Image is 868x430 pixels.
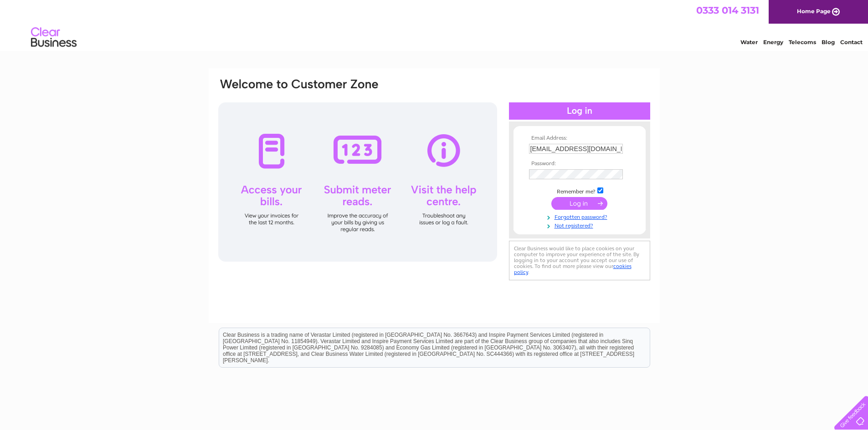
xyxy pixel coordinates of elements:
[696,5,759,16] a: 0333 014 3131
[551,197,607,210] input: Submit
[514,263,632,275] a: cookies policy
[740,39,758,46] a: Water
[527,161,632,167] th: Password:
[529,212,632,221] a: Forgotten password?
[529,221,632,229] a: Not registered?
[509,241,650,280] div: Clear Business would like to place cookies on your computer to improve your experience of the sit...
[31,24,77,51] img: logo.png
[219,5,650,44] div: Clear Business is a trading name of Verastar Limited (registered in [GEOGRAPHIC_DATA] No. 3667643...
[527,186,632,195] td: Remember me?
[527,135,632,142] th: Email Address:
[763,39,783,46] a: Energy
[822,39,835,46] a: Blog
[789,39,816,46] a: Telecoms
[840,39,863,46] a: Contact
